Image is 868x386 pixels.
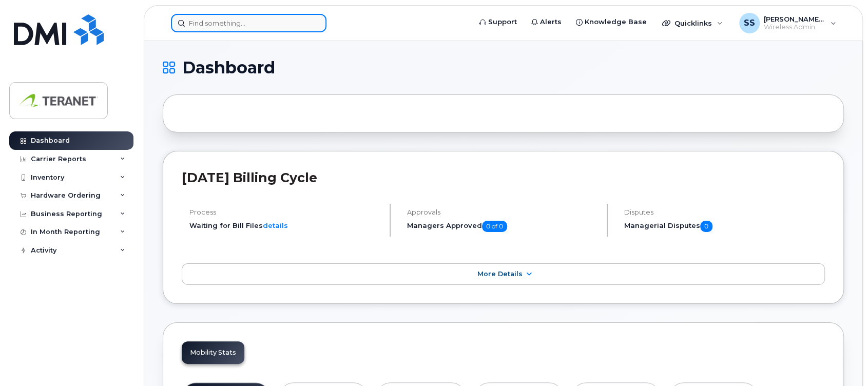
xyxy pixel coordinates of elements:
[407,221,599,232] h5: Managers Approved
[189,208,381,216] h4: Process
[624,208,825,216] h4: Disputes
[189,221,381,230] li: Waiting for Bill Files
[407,208,599,216] h4: Approvals
[477,270,523,278] span: More Details
[482,221,507,232] span: 0 of 0
[624,221,825,232] h5: Managerial Disputes
[700,221,712,232] span: 0
[263,221,288,229] a: details
[182,170,825,185] h2: [DATE] Billing Cycle
[182,60,275,75] span: Dashboard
